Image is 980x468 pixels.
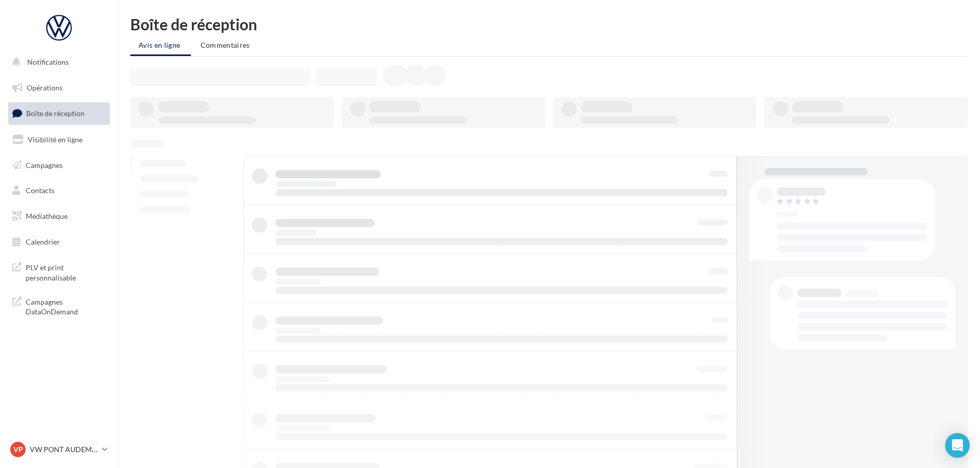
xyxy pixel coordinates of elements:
[26,260,106,283] span: PLV et print personnalisable
[26,186,54,195] span: Contacts
[6,102,112,124] a: Boîte de réception
[6,205,112,227] a: Médiathèque
[201,41,250,49] span: Commentaires
[26,109,85,118] span: Boîte de réception
[26,237,60,246] span: Calendrier
[26,160,63,169] span: Campagnes
[8,440,110,459] a: VP VW PONT AUDEMER
[6,231,112,253] a: Calendrier
[6,129,112,151] a: Visibilité en ligne
[6,155,112,176] a: Campagnes
[6,77,112,99] a: Opérations
[26,295,106,317] span: Campagnes DataOnDemand
[6,291,112,321] a: Campagnes DataOnDemand
[6,180,112,201] a: Contacts
[27,58,69,66] span: Notifications
[6,256,112,287] a: PLV et print personnalisable
[27,83,63,92] span: Opérations
[30,444,98,455] p: VW PONT AUDEMER
[28,135,83,144] span: Visibilité en ligne
[6,51,108,73] button: Notifications
[26,212,68,220] span: Médiathèque
[130,16,968,32] div: Boîte de réception
[13,444,23,455] span: VP
[945,433,970,458] div: Open Intercom Messenger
